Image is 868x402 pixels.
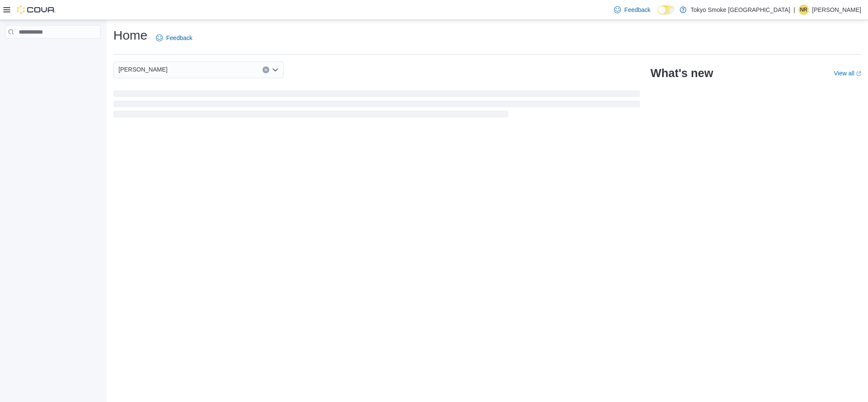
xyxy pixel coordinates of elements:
[691,5,790,15] p: Tokyo Smoke [GEOGRAPHIC_DATA]
[793,5,795,15] p: |
[272,66,279,73] button: Open list of options
[624,6,650,14] span: Feedback
[5,40,101,61] nav: Complex example
[611,1,654,18] a: Feedback
[118,64,167,75] span: [PERSON_NAME]
[262,66,269,73] button: Clear input
[113,27,147,44] h1: Home
[799,5,809,15] div: Nathan Roulette
[834,70,861,77] a: View allExternal link
[856,71,861,76] svg: External link
[153,29,196,46] a: Feedback
[657,6,675,14] input: Dark Mode
[166,34,192,42] span: Feedback
[800,5,807,15] span: NR
[113,92,640,119] span: Loading
[17,6,55,14] img: Cova
[650,66,713,80] h2: What's new
[812,5,861,15] p: [PERSON_NAME]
